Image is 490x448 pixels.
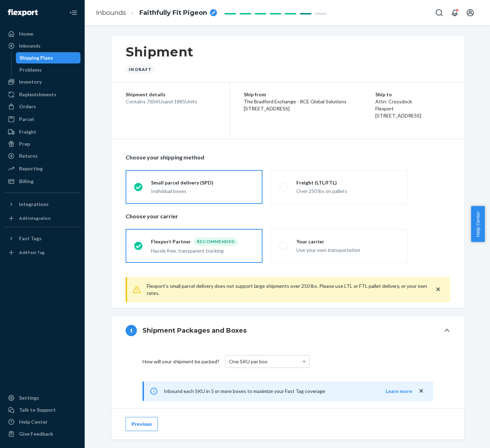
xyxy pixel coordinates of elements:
[126,325,137,336] div: 1
[19,66,42,73] div: Problems
[19,140,30,147] div: Prep
[19,178,34,185] div: Billing
[126,153,450,162] p: Choose your shipping method
[471,206,485,242] button: Help Center
[4,126,80,138] a: Freight
[375,105,450,112] p: Flexport
[4,176,80,187] a: Billing
[19,103,36,110] div: Orders
[126,91,216,98] p: Shipment details
[375,98,450,105] p: Attn: Crossdock
[19,91,56,98] div: Replenishments
[4,150,80,162] a: Returns
[4,404,80,416] button: Talk to Support
[151,238,194,245] div: Flexport Partner
[19,152,38,159] div: Returns
[19,418,48,425] div: Help Center
[4,213,80,224] a: Add Integration
[19,30,33,37] div: Home
[126,212,450,220] p: Choose your carrier
[126,44,194,59] h1: Shipment
[96,9,126,17] a: Inbounds
[143,358,219,365] div: How will your shipment be packed?
[8,9,38,16] img: Flexport logo
[19,249,44,255] div: Add Fast Tag
[19,215,50,221] div: Add Integration
[229,358,267,364] span: One SKU per box
[418,387,425,395] button: close
[151,188,254,195] div: Individual boxes
[19,42,41,49] div: Inbounds
[432,6,446,20] button: Open Search Box
[375,113,421,119] span: [STREET_ADDRESS]
[4,138,80,150] a: Prep
[296,247,399,254] div: Use your own transportation
[66,6,80,20] button: Close Navigation
[244,91,375,98] p: Ship from
[151,179,254,186] div: Small parcel delivery (SPD)
[296,188,399,195] div: Over 250 lbs on pallets
[126,277,450,302] div: Flexport's small parcel delivery does not support large shipments over 250 lbs. Please use LTL or...
[19,235,42,242] div: Fast Tags
[16,64,81,75] a: Problems
[139,8,207,18] span: Faithfully Fit Pigeon
[244,98,346,111] span: The Bradford Exchange - RCE Global Solutions [STREET_ADDRESS]
[90,2,223,23] ol: breadcrumbs
[435,286,442,293] button: close
[4,89,80,100] a: Replenishments
[126,417,158,431] button: Previous
[111,316,464,345] button: 1Shipment Packages and Boxes
[19,54,53,61] div: Shipping Plans
[126,65,155,74] div: In draft
[19,116,34,123] div: Parcel
[296,238,399,245] div: Your carrier
[4,392,80,404] a: Settings
[375,91,450,98] p: Ship to
[19,394,39,401] div: Settings
[4,247,80,258] a: Add Fast Tag
[143,381,433,401] div: Inbound each SKU in 5 or more boxes to maximize your Fast Tag coverage
[386,388,412,395] button: Learn more
[4,28,80,40] a: Home
[126,98,216,105] div: Contains 76 SKUs and 1885 Units
[4,416,80,428] a: Help Center
[4,101,80,112] a: Orders
[19,78,42,85] div: Inventory
[194,237,238,246] div: Recommended
[151,247,254,254] div: Hassle free, transparent tracking
[4,76,80,87] a: Inventory
[296,179,399,186] div: Freight (LTL/FTL)
[19,406,56,413] div: Talk to Support
[4,114,80,125] a: Parcel
[19,165,43,172] div: Reporting
[4,40,80,52] a: Inbounds
[445,427,483,444] iframe: Opens a widget where you can chat to one of our agents
[16,52,81,63] a: Shipping Plans
[4,199,80,210] button: Integrations
[4,233,80,244] button: Fast Tags
[448,6,462,20] button: Open notifications
[19,201,49,208] div: Integrations
[19,430,53,437] div: Give Feedback
[463,6,477,20] button: Open account menu
[4,163,80,174] a: Reporting
[19,128,36,135] div: Freight
[4,428,80,440] button: Give Feedback
[143,326,247,335] h4: Shipment Packages and Boxes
